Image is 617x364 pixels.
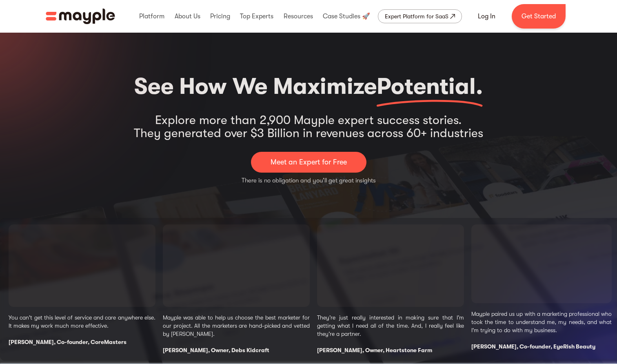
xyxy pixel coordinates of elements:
[385,11,448,21] div: Expert Platform for SaaS
[137,3,166,29] div: Platform
[378,9,462,23] a: Expert Platform for SaaS
[163,224,310,355] div: 2 / 4
[251,152,366,173] a: Meet an Expert for Free
[471,310,612,334] p: Mayple paired us up with a marketing professional who took the time to understand me, my needs, a...
[9,224,155,346] div: 1 / 4
[134,113,483,140] div: Explore more than 2,900 Mayple expert success stories. They generated over $3 Billion in revenues...
[9,313,155,330] p: You can't get this level of service and care anywhere else. It makes my work much more effective.
[238,3,275,29] div: Top Experts
[468,7,505,26] a: Log In
[9,338,155,346] div: [PERSON_NAME], Co-founder, CoreMasters
[317,346,464,354] div: [PERSON_NAME], Owner, Heartstone Farm
[242,176,376,185] p: There is no obligation and you'll get great insights
[512,4,566,29] a: Get Started
[163,346,310,354] div: [PERSON_NAME], Owner, Debs Kidcraft
[271,157,347,168] p: Meet an Expert for Free
[377,73,483,100] span: Potential.
[173,3,202,29] div: About Us
[134,69,483,104] h2: See How We Maximize
[46,9,115,24] a: home
[208,3,232,29] div: Pricing
[163,313,310,338] p: Mayple was able to help us choose the best marketer for our project. All the marketers are hand-p...
[471,342,612,351] div: [PERSON_NAME], Co-founder, EyeRish Beauty
[317,313,464,338] p: They’re just really interested in making sure that I’m getting what I need all of the time. And, ...
[46,9,115,24] img: Mayple logo
[317,224,464,355] div: 3 / 4
[282,3,315,29] div: Resources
